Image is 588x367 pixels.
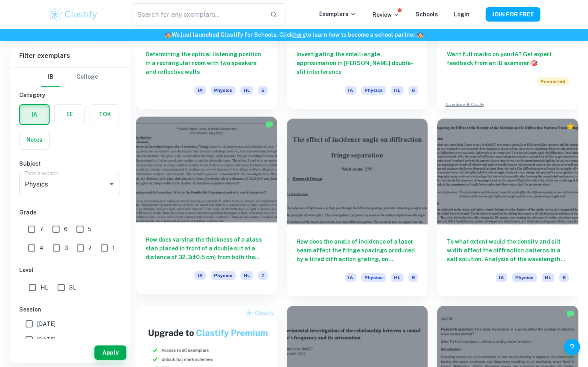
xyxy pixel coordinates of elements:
[408,273,418,282] span: 6
[319,10,356,18] p: Exemplars
[25,169,58,176] label: Type a subject
[258,271,268,280] span: 7
[559,273,569,282] span: 6
[240,271,253,280] span: HL
[94,345,126,360] button: Apply
[194,86,206,95] span: IA
[564,339,580,355] button: Help and Feedback
[88,225,92,234] span: 5
[20,105,49,124] button: IA
[146,235,268,262] h6: How does varying the thickness of a glass slab placed in front of a double slit at a distance of ...
[454,11,470,18] a: Login
[19,266,120,274] h6: Level
[90,105,120,124] button: TOK
[345,273,356,282] span: IA
[211,86,236,95] span: Physics
[486,7,540,22] button: JOIN FOR FREE
[2,30,586,39] h6: We just launched Clastify for Schools. Click to learn how to become a school partner.
[566,123,574,131] div: Premium
[146,50,268,76] h6: Determining the optical listening position in a rectangular room with two speakers and reflective...
[361,273,386,282] span: Physics
[48,6,98,22] img: Clastify logo
[40,225,43,234] span: 7
[293,32,306,38] a: here
[437,119,578,296] a: To what extent would the density and slit width affect the diffraction patterns in a salt solutio...
[10,45,130,67] h6: Filter exemplars
[19,159,120,168] h6: Subject
[265,121,273,129] img: Marked
[106,179,117,190] button: Open
[76,67,98,87] button: College
[194,271,206,280] span: IA
[537,77,569,86] span: Promoted
[496,273,507,282] span: IA
[408,86,418,95] span: 6
[64,244,68,252] span: 3
[20,130,49,149] button: Notes
[391,273,404,282] span: HL
[296,50,418,76] h6: Investigating the small-angle approximation in [PERSON_NAME] double-slit interference
[287,119,428,296] a: How does the angle of incidence of a laser beam affect the fringe spacings produced by a tilted d...
[211,271,236,280] span: Physics
[417,32,424,38] span: 🏫
[40,244,44,252] span: 4
[512,273,537,282] span: Physics
[345,86,356,95] span: IA
[445,102,484,107] a: Advertise with Clastify
[566,310,574,318] img: Marked
[531,60,538,66] span: 🎯
[19,305,120,314] h6: Session
[69,283,76,292] span: SL
[112,244,115,252] span: 1
[447,237,569,264] h6: To what extent would the density and slit width affect the diffraction patterns in a salt solutio...
[361,86,386,95] span: Physics
[258,86,268,95] span: 5
[37,319,56,328] span: [DATE]
[41,67,98,87] div: Filter type choice
[391,86,404,95] span: HL
[19,208,120,217] h6: Grade
[37,335,56,344] span: [DATE]
[40,283,48,292] span: HL
[136,119,277,296] a: How does varying the thickness of a glass slab placed in front of a double slit at a distance of ...
[132,3,264,26] input: Search for any exemplars...
[55,105,84,124] button: EE
[542,273,554,282] span: HL
[240,86,253,95] span: HL
[41,67,60,87] button: IB
[165,32,172,38] span: 🏫
[88,244,92,252] span: 2
[447,50,569,67] h6: Want full marks on your IA ? Get expert feedback from an IB examiner!
[296,237,418,264] h6: How does the angle of incidence of a laser beam affect the fringe spacings produced by a tilted d...
[19,91,120,99] h6: Category
[372,10,400,19] p: Review
[416,11,438,18] a: Schools
[64,225,68,234] span: 6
